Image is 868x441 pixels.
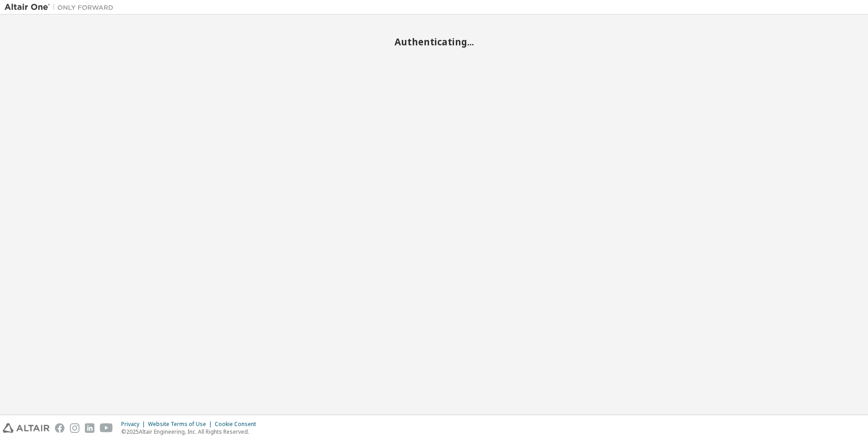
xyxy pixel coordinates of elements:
img: youtube.svg [100,423,113,433]
img: Altair One [5,3,118,12]
img: linkedin.svg [85,423,94,433]
div: Privacy [121,421,148,428]
h2: Authenticating... [5,36,863,48]
div: Cookie Consent [215,421,261,428]
img: facebook.svg [55,423,64,433]
div: Website Terms of Use [148,421,215,428]
img: instagram.svg [70,423,79,433]
p: © 2025 Altair Engineering, Inc. All Rights Reserved. [121,428,261,436]
img: altair_logo.svg [3,423,49,433]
